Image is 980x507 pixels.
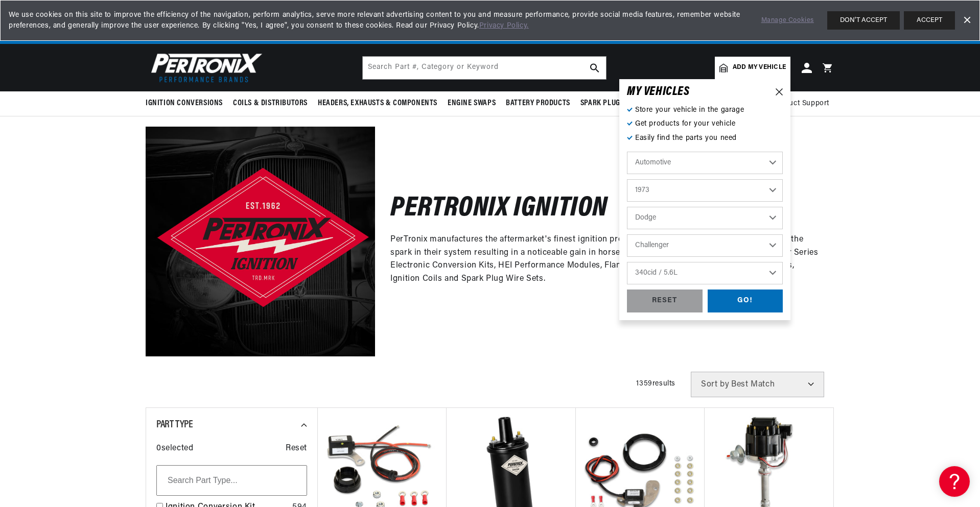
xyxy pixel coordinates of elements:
img: Pertronix Ignition [146,127,375,356]
span: Reset [286,442,307,455]
span: 1359 results [636,380,675,388]
input: Search Part #, Category or Keyword [363,57,606,79]
span: Part Type [156,420,193,430]
summary: Engine Swaps [442,91,501,115]
select: Ride Type [627,152,783,174]
span: Sort by [701,380,729,389]
select: Engine [627,262,783,284]
summary: Headers, Exhausts & Components [313,91,442,115]
a: Privacy Policy. [479,22,529,30]
span: Add my vehicle [733,63,786,73]
select: Model [627,234,783,257]
button: DON'T ACCEPT [827,11,900,30]
span: Ignition Conversions [146,98,223,109]
a: Add my vehicle [715,57,790,79]
summary: Coils & Distributors [228,91,313,115]
span: Coils & Distributors [233,98,308,109]
a: Dismiss Banner [959,13,974,28]
span: Spark Plug Wires [580,98,643,109]
span: We use cookies on this site to improve the efficiency of the navigation, perform analytics, serve... [9,10,747,31]
p: Store your vehicle in the garage [627,105,783,116]
p: Easily find the parts you need [627,133,783,144]
div: GO! [708,289,783,312]
h2: Pertronix Ignition [390,197,608,221]
span: Headers, Exhausts & Components [318,98,437,109]
img: Pertronix [146,50,263,85]
summary: Ignition Conversions [146,91,228,115]
span: 0 selected [156,442,193,455]
button: ACCEPT [904,11,955,30]
select: Make [627,207,783,229]
select: Year [627,179,783,202]
summary: Spark Plug Wires [575,91,648,115]
summary: Battery Products [501,91,575,115]
span: Engine Swaps [448,98,496,109]
a: Manage Cookies [761,15,814,26]
span: Product Support [773,98,829,109]
div: RESET [627,289,703,312]
summary: Product Support [773,91,834,116]
button: search button [584,57,606,79]
input: Search Part Type... [156,465,307,496]
select: Sort by [691,372,824,397]
p: Get products for your vehicle [627,118,783,130]
span: Battery Products [506,98,570,109]
h6: MY VEHICLE S [627,87,690,97]
p: PerTronix manufactures the aftermarket's finest ignition products for enthusiasts who want to upg... [390,233,819,285]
